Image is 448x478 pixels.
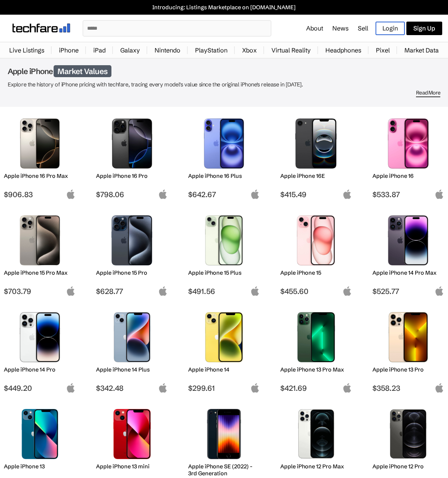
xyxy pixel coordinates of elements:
span: $415.49 [280,190,352,199]
img: iPhone 13 Pro Max [286,312,346,362]
a: iPhone 16 Plus Apple iPhone 16 Plus $642.67 apple-logo [184,115,264,199]
h2: Apple iPhone 14 Pro [4,366,76,373]
span: $299.61 [188,383,260,393]
img: apple-logo [342,286,352,296]
h2: Apple iPhone 14 [188,366,260,373]
span: $906.83 [4,190,76,199]
img: iPhone 14 [194,312,254,362]
a: iPhone 14 Apple iPhone 14 $299.61 apple-logo [184,308,264,393]
h2: Apple iPhone 16 Pro [96,172,168,179]
a: PlayStation [191,42,231,58]
h2: Apple iPhone SE (2022) - 3rd Generation [188,463,260,477]
h2: Apple iPhone 15 Pro [96,269,168,276]
a: Sell [358,24,368,32]
a: Headphones [322,42,365,58]
a: Market Data [401,42,443,58]
div: Read More [8,90,440,96]
a: Live Listings [5,42,48,58]
a: iPhone 16E Apple iPhone 16E $415.49 apple-logo [276,115,356,199]
img: iPhone 15 Pro [102,215,162,265]
img: iPhone SE 3rd Gen [194,409,254,459]
img: apple-logo [158,189,168,199]
img: techfare logo [12,24,70,32]
img: apple-logo [66,286,76,296]
img: apple-logo [342,383,352,393]
a: iPhone 16 Pro Apple iPhone 16 Pro $798.06 apple-logo [92,115,172,199]
a: Nintendo [151,42,184,58]
a: Virtual Reality [268,42,315,58]
img: iPhone 14 Pro Max [378,215,438,265]
a: News [332,24,349,32]
a: Pixel [372,42,394,58]
h2: Apple iPhone 13 Pro [372,366,444,373]
span: $628.77 [96,287,168,296]
a: About [306,24,323,32]
span: $342.48 [96,383,168,393]
a: iPhone 14 Pro Max Apple iPhone 14 Pro Max $525.77 apple-logo [368,211,448,296]
img: apple-logo [66,383,76,393]
a: Xbox [238,42,261,58]
img: iPhone 16 Plus [194,118,254,169]
img: iPhone 12 Pro Max [286,409,346,459]
span: $491.56 [188,287,260,296]
span: Market Values [54,65,111,77]
img: iPhone 16 Pro [102,118,162,169]
a: iPhone 15 Plus Apple iPhone 15 Plus $491.56 apple-logo [184,211,264,296]
img: iPhone 13 Pro [378,312,438,362]
img: apple-logo [250,286,260,296]
h2: Apple iPhone 16 [372,172,444,179]
span: $358.23 [372,383,444,393]
a: iPhone 13 Pro Max Apple iPhone 13 Pro Max $421.69 apple-logo [276,308,356,393]
a: iPhone [55,42,83,58]
h1: Apple iPhone [8,66,440,76]
img: apple-logo [435,383,444,393]
p: Explore the history of iPhone pricing with techfare, tracing every model's value since the origin... [8,80,440,90]
a: iPhone 14 Plus Apple iPhone 14 Plus $342.48 apple-logo [92,308,172,393]
a: iPhone 15 Pro Apple iPhone 15 Pro $628.77 apple-logo [92,211,172,296]
a: iPhone 16 Apple iPhone 16 $533.87 apple-logo [368,115,448,199]
a: Introducing: Listings Marketplace on [DOMAIN_NAME] [4,4,444,11]
span: $703.79 [4,287,76,296]
span: $798.06 [96,190,168,199]
a: iPad [89,42,109,58]
img: iPhone 14 Plus [102,312,162,362]
h2: Apple iPhone 13 mini [96,463,168,470]
img: iPhone 15 Pro Max [10,215,70,265]
img: apple-logo [435,286,444,296]
img: iPhone 12 Pro [378,409,438,459]
span: $642.67 [188,190,260,199]
h2: Apple iPhone 12 Pro [372,463,444,470]
img: iPhone 15 Plus [194,215,254,265]
img: apple-logo [158,383,168,393]
span: $533.87 [372,190,444,199]
img: iPhone 14 Pro [10,312,70,362]
a: Sign Up [406,22,442,35]
a: iPhone 15 Apple iPhone 15 $455.60 apple-logo [276,211,356,296]
img: iPhone 16 Pro Max [10,118,70,169]
h2: Apple iPhone 14 Plus [96,366,168,373]
img: iPhone 13 [10,409,70,459]
span: Read More [416,90,440,97]
a: Galaxy [116,42,144,58]
img: apple-logo [342,189,352,199]
h2: Apple iPhone 16 Pro Max [4,172,76,179]
span: $525.77 [372,287,444,296]
img: apple-logo [66,189,76,199]
h2: Apple iPhone 16 Plus [188,172,260,179]
h2: Apple iPhone 13 [4,463,76,470]
img: iPhone 16 [378,118,438,169]
img: apple-logo [435,189,444,199]
img: apple-logo [250,189,260,199]
img: iPhone 13 mini [102,409,162,459]
h2: Apple iPhone 15 [280,269,352,276]
img: iPhone 15 [286,215,346,265]
span: $455.60 [280,287,352,296]
h2: Apple iPhone 15 Pro Max [4,269,76,276]
span: $449.20 [4,383,76,393]
h2: Apple iPhone 16E [280,172,352,179]
img: apple-logo [250,383,260,393]
img: apple-logo [158,286,168,296]
h2: Apple iPhone 14 Pro Max [372,269,444,276]
a: iPhone 13 Pro Apple iPhone 13 Pro $358.23 apple-logo [368,308,448,393]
